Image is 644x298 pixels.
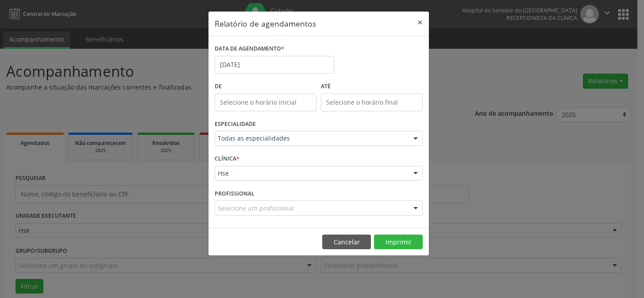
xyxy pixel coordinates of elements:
[374,235,423,250] button: Imprimir
[411,12,429,33] button: Close
[215,80,316,94] label: De
[215,18,316,29] h5: Relatório de agendamentos
[218,204,294,213] span: Selecione um profissional
[218,169,405,178] span: Hse
[322,235,371,250] button: Cancelar
[321,94,423,111] input: Selecione o horário final
[215,42,284,56] label: DATA DE AGENDAMENTO
[215,152,239,166] label: CLÍNICA
[218,134,405,143] span: Todas as especialidades
[215,56,334,74] input: Selecione uma data ou intervalo
[321,80,423,94] label: ATÉ
[215,187,255,200] label: PROFISSIONAL
[215,94,316,111] input: Selecione o horário inicial
[215,118,256,131] label: ESPECIALIDADE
